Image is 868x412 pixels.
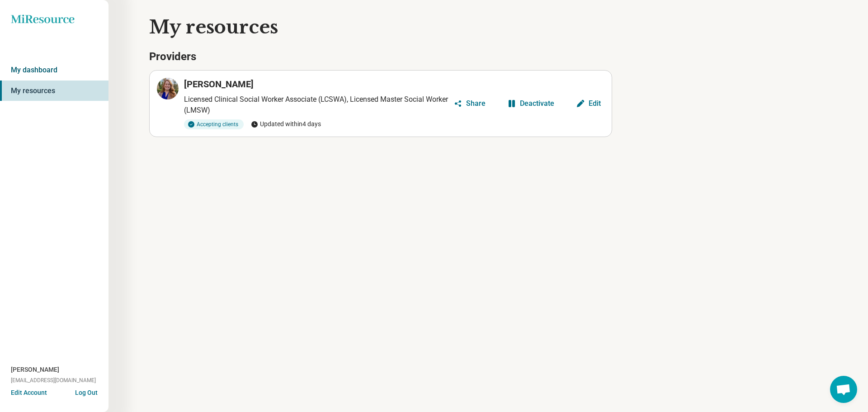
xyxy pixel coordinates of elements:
button: Edit [572,96,604,111]
h3: [PERSON_NAME] [184,78,254,90]
p: Licensed Clinical Social Worker Associate (LCSWA), Licensed Master Social Worker (LMSW) [184,94,450,116]
h3: Providers [149,49,612,65]
button: Log Out [75,388,98,395]
div: Accepting clients [184,119,244,129]
div: Share [466,100,486,107]
span: [PERSON_NAME] [11,365,59,374]
span: Updated within 4 days [251,119,321,129]
div: Deactivate [520,100,554,107]
div: Open chat [830,376,857,403]
button: Edit Account [11,388,47,398]
h1: My resources [149,14,644,40]
div: Edit [589,100,601,107]
button: Share [450,96,489,111]
span: [EMAIL_ADDRESS][DOMAIN_NAME] [11,376,96,384]
button: Deactivate [504,96,558,111]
